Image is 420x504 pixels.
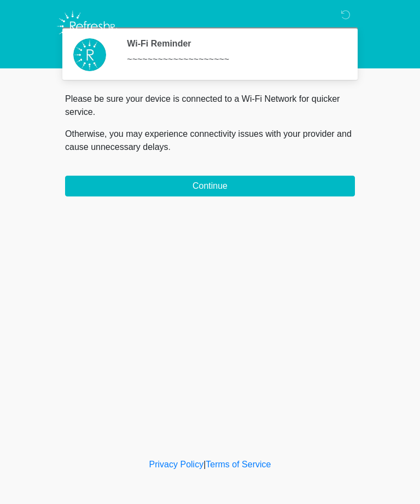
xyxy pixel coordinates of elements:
[65,92,355,119] p: Please be sure your device is connected to a Wi-Fi Network for quicker service.
[54,8,120,44] img: Refresh RX Logo
[73,38,106,71] img: Agent Avatar
[203,460,206,469] a: |
[168,142,171,152] span: .
[65,176,355,196] button: Continue
[206,460,271,469] a: Terms of Service
[65,128,355,154] p: Otherwise, you may experience connectivity issues with your provider and cause unnecessary delays
[149,460,204,469] a: Privacy Policy
[127,53,339,66] div: ~~~~~~~~~~~~~~~~~~~~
